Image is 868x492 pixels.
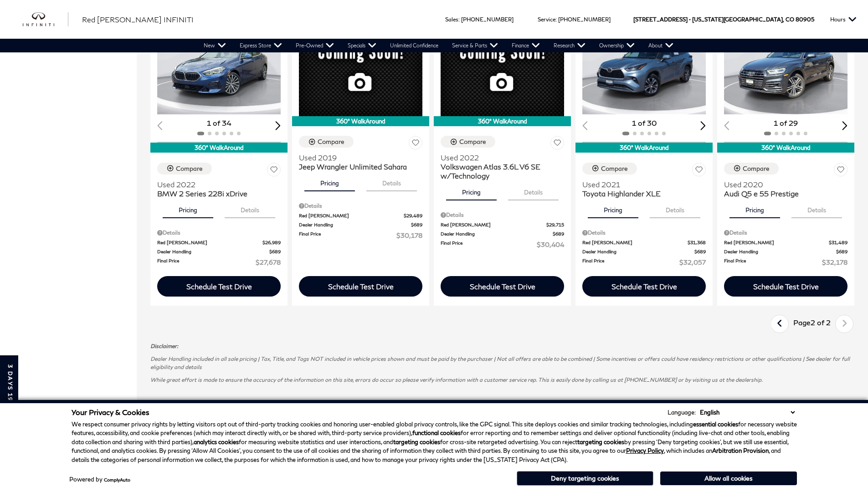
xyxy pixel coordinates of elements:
a: New [197,39,233,52]
a: About [642,39,680,52]
div: Pricing Details - Toyota Highlander XLE [582,229,706,237]
a: Red [PERSON_NAME] INFINITI [82,14,194,25]
button: pricing tab [446,180,497,200]
span: $26,989 [262,239,281,246]
a: Used 2019Jeep Wrangler Unlimited Sahara [299,153,422,171]
span: Volkswagen Atlas 3.6L V6 SE w/Technology [441,162,557,180]
div: 1 of 34 [157,118,281,128]
a: Final Price $32,178 [724,257,847,267]
button: Compare Vehicle [724,163,779,174]
a: Dealer Handling $689 [724,248,847,255]
div: Compare [176,164,203,173]
div: 1 / 2 [157,21,282,115]
a: Red [PERSON_NAME] $31,489 [724,239,847,246]
a: Privacy Policy [626,447,664,454]
button: Save Vehicle [692,163,706,179]
a: [STREET_ADDRESS] • [US_STATE][GEOGRAPHIC_DATA], CO 80905 [633,16,814,23]
div: 360° WalkAround [150,143,288,153]
strong: Disclaimer: [150,343,178,349]
img: 2022 Volkswagen Atlas 3.6L V6 SE w/Technology [441,21,564,116]
a: [PHONE_NUMBER] [461,16,514,23]
strong: Arbitration Provision [712,447,769,454]
div: Page 2 of 2 [789,315,835,333]
span: Final Price [299,231,396,240]
span: $689 [553,231,564,237]
div: Pricing Details - Volkswagen Atlas 3.6L V6 SE w/Technology [441,211,564,219]
div: Schedule Test Drive [186,282,252,291]
div: 360° WalkAround [575,143,713,153]
strong: analytics cookies [194,438,239,446]
strong: functional cookies [412,429,461,436]
button: Save Vehicle [550,136,564,153]
div: Schedule Test Drive [328,282,394,291]
div: 1 / 2 [724,21,849,115]
div: Compare [459,138,486,146]
div: 1 / 2 [582,21,707,115]
span: $29,489 [404,212,422,219]
button: Save Vehicle [267,163,281,179]
span: Red [PERSON_NAME] [582,239,688,246]
button: details tab [366,171,417,191]
span: $32,057 [679,257,706,267]
button: pricing tab [304,171,355,191]
span: Used 2021 [582,180,699,189]
a: Express Store [233,39,289,52]
span: : [555,16,557,23]
span: Used 2022 [157,180,274,189]
div: 1 of 29 [724,118,847,128]
button: details tab [225,198,275,218]
a: infiniti [23,12,68,27]
button: details tab [508,180,559,200]
a: Red [PERSON_NAME] $29,715 [441,221,564,228]
span: Dealer Handling [299,221,411,228]
div: 360° WalkAround [434,116,571,126]
div: Schedule Test Drive - Jeep Wrangler Unlimited Sahara [299,276,422,297]
a: Pre-Owned [289,39,341,52]
div: 360° WalkAround [292,116,429,126]
div: Pricing Details - BMW 2 Series 228i xDrive [157,229,281,237]
div: Schedule Test Drive [470,282,535,291]
div: Schedule Test Drive [753,282,819,291]
div: Schedule Test Drive - BMW 2 Series 228i xDrive [157,276,281,297]
img: 2019 Jeep Wrangler Unlimited Sahara [299,21,422,116]
span: Audi Q5 e 55 Prestige [724,189,841,198]
span: $32,178 [822,257,847,267]
span: Service [538,16,555,23]
span: Used 2019 [299,153,416,162]
a: [PHONE_NUMBER] [558,16,611,23]
div: Compare [743,164,770,173]
img: 2020 Audi Q5 e 55 Prestige 1 [724,21,849,115]
span: Red [PERSON_NAME] [157,239,262,246]
span: $689 [269,248,281,255]
a: Research [547,39,592,52]
span: Final Price [724,257,822,267]
span: Final Price [157,257,256,267]
span: Dealer Handling [582,248,694,255]
div: Compare [318,138,344,146]
div: Schedule Test Drive - Volkswagen Atlas 3.6L V6 SE w/Technology [441,276,564,297]
a: Red [PERSON_NAME] $31,368 [582,239,706,246]
div: Next slide [842,121,847,130]
span: $689 [411,221,422,228]
span: Dealer Handling [441,231,553,237]
div: Language: [668,410,696,415]
span: Red [PERSON_NAME] [441,221,546,228]
select: Language Select [698,408,797,417]
button: pricing tab [729,198,780,218]
a: Final Price $30,178 [299,231,422,240]
img: 2021 Toyota Highlander XLE 1 [582,21,707,115]
span: $30,404 [537,240,564,249]
span: Dealer Handling [157,248,269,255]
button: Compare Vehicle [441,136,495,148]
a: Final Price $27,678 [157,257,281,267]
div: Compare [601,164,628,173]
a: Unlimited Confidence [383,39,445,52]
span: Red [PERSON_NAME] INFINITI [82,15,194,24]
div: 360° WalkAround [717,143,854,153]
span: $31,489 [829,239,847,246]
button: Allow all cookies [660,471,797,485]
a: Final Price $30,404 [441,240,564,249]
a: Dealer Handling $689 [441,231,564,237]
a: Used 2020Audi Q5 e 55 Prestige [724,180,847,198]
